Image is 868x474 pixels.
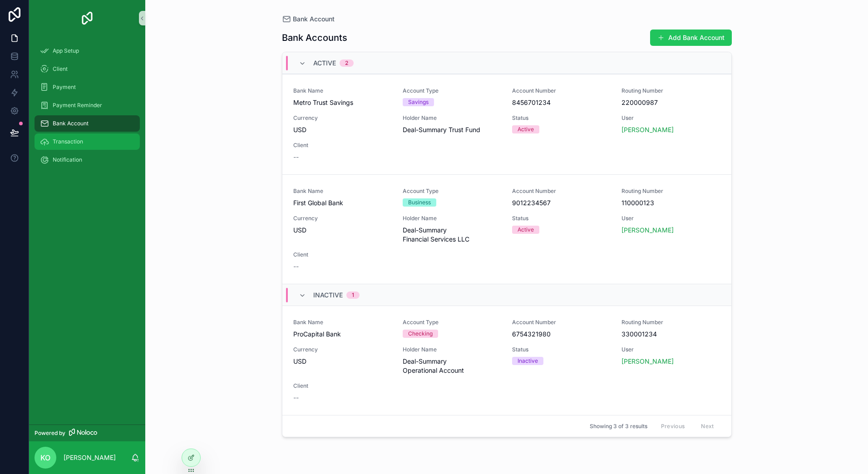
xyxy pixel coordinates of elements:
span: App Setup [53,47,79,54]
span: Bank Account [53,120,89,127]
span: Client [293,382,392,390]
a: App Setup [35,43,140,59]
span: 6754321980 [512,330,611,339]
div: Business [408,198,431,207]
span: Notification [53,156,82,163]
a: Client [35,61,140,77]
span: Routing Number [621,319,720,326]
span: Status [512,114,611,122]
span: Account Number [512,87,611,94]
span: Active [313,59,336,68]
span: Status [512,346,611,353]
span: Client [293,142,392,149]
span: User [621,215,720,222]
a: Powered by [29,425,145,441]
span: 220000987 [621,98,720,107]
span: Payment [53,84,76,91]
a: Payment [35,79,140,95]
span: KO [40,452,50,463]
span: -- [293,393,299,402]
span: Currency [293,114,392,122]
span: 110000123 [621,198,720,207]
a: Transaction [35,133,140,150]
span: Client [53,65,68,73]
span: Inactive [313,291,343,300]
span: Deal-Summary Trust Fund [403,125,501,134]
span: Routing Number [621,87,720,94]
a: Bank Account [35,115,140,132]
button: Add Bank Account [650,30,732,46]
span: Bank Name [293,319,392,326]
div: Savings [408,98,429,106]
span: Account Type [403,188,501,195]
span: 8456701234 [512,98,611,107]
span: Payment Reminder [53,102,102,109]
span: Metro Trust Savings [293,98,392,107]
a: Bank Account [282,15,335,24]
a: Bank NameProCapital BankAccount TypeCheckingAccount Number6754321980Routing Number330001234Curren... [282,306,731,415]
span: USD [293,357,392,366]
span: First Global Bank [293,198,392,207]
div: Active [518,226,534,234]
span: ProCapital Bank [293,330,392,339]
a: Bank NameFirst Global BankAccount TypeBusinessAccount Number9012234567Routing Number110000123Curr... [282,174,731,284]
span: 330001234 [621,330,720,339]
span: User [621,114,720,122]
span: User [621,346,720,353]
span: -- [293,153,299,162]
div: scrollable content [29,36,145,180]
span: Routing Number [621,188,720,195]
span: Bank Account [293,15,335,24]
a: [PERSON_NAME] [621,125,674,134]
span: Currency [293,346,392,353]
a: Bank NameMetro Trust SavingsAccount TypeSavingsAccount Number8456701234Routing Number220000987Cur... [282,74,731,174]
span: Holder Name [403,215,501,222]
h1: Bank Accounts [282,31,347,44]
span: Deal-Summary Operational Account [403,357,501,375]
span: USD [293,226,392,235]
span: Holder Name [403,346,501,353]
span: Status [512,215,611,222]
span: Transaction [53,138,83,145]
span: 9012234567 [512,198,611,207]
a: Payment Reminder [35,97,140,114]
div: Inactive [518,357,538,365]
span: Bank Name [293,188,392,195]
span: Bank Name [293,87,392,94]
span: Deal-Summary Financial Services LLC [403,226,501,244]
span: Account Number [512,188,611,195]
span: Account Number [512,319,611,326]
a: [PERSON_NAME] [621,357,674,366]
span: Powered by [35,430,65,437]
span: Currency [293,215,392,222]
span: Account Type [403,319,501,326]
div: 2 [345,59,348,67]
div: Checking [408,330,433,338]
div: Active [518,125,534,133]
span: Account Type [403,87,501,94]
span: Showing 3 of 3 results [590,423,647,430]
p: [PERSON_NAME] [64,453,116,462]
span: -- [293,262,299,271]
span: USD [293,125,392,134]
img: App logo [80,11,94,25]
a: [PERSON_NAME] [621,226,674,235]
span: Holder Name [403,114,501,122]
div: 1 [352,291,354,299]
span: Client [293,251,392,258]
a: Notification [35,152,140,168]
